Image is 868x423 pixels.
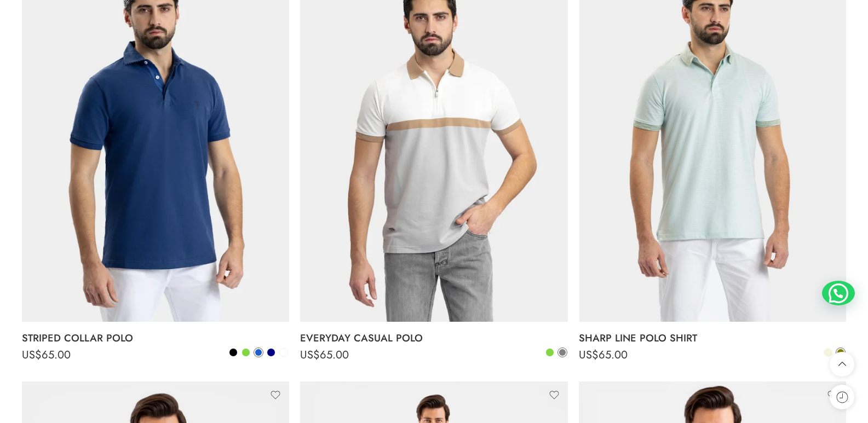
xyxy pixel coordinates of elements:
[254,347,263,357] a: Indigo
[579,347,599,363] span: US$
[300,347,349,363] bdi: 65.00
[579,327,846,349] a: SHARP LINE POLO SHIRT
[823,347,833,357] a: Beige
[279,347,289,357] a: White
[545,347,555,357] a: Green
[22,327,289,349] a: STRIPED COLLAR POLO
[836,347,846,357] a: Olive
[579,347,628,363] bdi: 65.00
[266,347,276,357] a: Navy
[22,347,42,363] span: US$
[557,347,567,357] a: Grey
[22,347,71,363] bdi: 65.00
[241,347,251,357] a: Green
[300,347,320,363] span: US$
[228,347,238,357] a: Black
[300,327,567,349] a: EVERYDAY CASUAL POLO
